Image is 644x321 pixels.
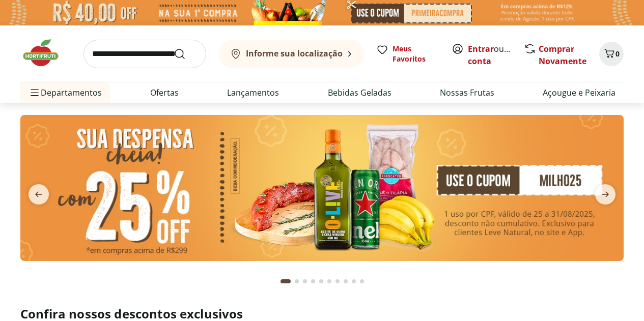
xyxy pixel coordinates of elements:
[393,44,439,64] span: Meus Favoritos
[293,269,301,294] button: Go to page 2 from fs-carousel
[246,48,343,59] b: Informe sua localização
[83,40,206,68] input: search
[150,86,179,99] a: Ofertas
[218,40,364,68] button: Informe sua localização
[29,80,41,105] button: Menu
[174,48,198,60] button: Submit Search
[333,269,342,294] button: Go to page 7 from fs-carousel
[227,86,279,99] a: Lançamentos
[358,269,366,294] button: Go to page 10 from fs-carousel
[325,269,333,294] button: Go to page 6 from fs-carousel
[587,184,624,205] button: next
[29,80,102,105] span: Departamentos
[20,115,624,261] img: cupom
[539,43,586,67] a: Comprar Novamente
[20,184,57,205] button: previous
[350,269,358,294] button: Go to page 9 from fs-carousel
[543,86,615,99] a: Açougue e Peixaria
[599,42,624,66] button: Carrinho
[20,38,71,68] img: Hortifruti
[440,86,494,99] a: Nossas Frutas
[328,86,391,99] a: Bebidas Geladas
[468,43,513,67] span: ou
[376,44,439,64] a: Meus Favoritos
[317,269,325,294] button: Go to page 5 from fs-carousel
[309,269,317,294] button: Go to page 4 from fs-carousel
[342,269,350,294] button: Go to page 8 from fs-carousel
[615,49,620,59] span: 0
[468,43,524,67] a: Criar conta
[301,269,309,294] button: Go to page 3 from fs-carousel
[468,43,494,54] a: Entrar
[278,269,293,294] button: Current page from fs-carousel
